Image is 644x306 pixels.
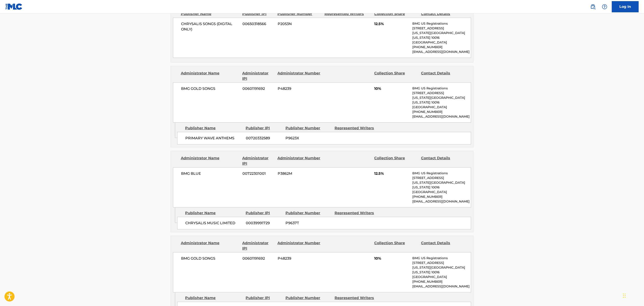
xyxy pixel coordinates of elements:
[412,86,471,91] p: BMG US Registrations
[242,71,274,81] div: Administrator IPI
[285,136,331,141] span: P9623X
[622,284,644,306] iframe: Chat Widget
[181,256,239,261] span: BMG GOLD SONGS
[242,11,274,17] div: Publisher IPI
[185,295,242,301] div: Publisher Name
[5,3,23,10] img: MLC Logo
[277,155,321,166] div: Administrator Number
[285,210,331,216] div: Publisher Number
[242,86,274,91] span: 00601191692
[412,279,471,284] p: [PHONE_NUMBER]
[612,1,639,12] a: Log In
[285,295,331,301] div: Publisher Number
[412,261,471,265] p: [STREET_ADDRESS]
[335,295,380,301] div: Represented Writers
[246,125,282,131] div: Publisher IPI
[412,284,471,289] p: [EMAIL_ADDRESS][DOMAIN_NAME]
[277,71,321,81] div: Administrator Number
[412,91,471,95] p: [STREET_ADDRESS]
[277,11,321,17] div: Publisher Number
[246,210,282,216] div: Publisher IPI
[412,190,471,194] p: [GEOGRAPHIC_DATA]
[242,171,274,176] span: 00722301001
[412,256,471,261] p: BMG US Registrations
[412,194,471,199] p: [PHONE_NUMBER]
[246,220,282,226] span: 00039991729
[412,40,471,45] p: [GEOGRAPHIC_DATA]
[242,240,274,251] div: Administrator IPI
[412,114,471,119] p: [EMAIL_ADDRESS][DOMAIN_NAME]
[278,256,321,261] span: P48239
[185,125,242,131] div: Publisher Name
[412,105,471,110] p: [GEOGRAPHIC_DATA]
[277,240,321,251] div: Administrator Number
[374,256,409,261] span: 10%
[181,155,239,166] div: Administrator Name
[374,71,418,81] div: Collection Share
[181,171,239,176] span: BMG BLUE
[374,155,418,166] div: Collection Share
[181,21,239,32] span: CHRYSALIS SONGS (DIGITAL ONLY)
[181,71,239,81] div: Administrator Name
[185,220,242,226] span: CHRYSALIS MUSIC LIMITED
[600,2,609,11] div: Help
[412,110,471,114] p: [PHONE_NUMBER]
[335,125,380,131] div: Represented Writers
[374,171,409,176] span: 12.5%
[412,26,471,31] p: [STREET_ADDRESS]
[246,295,282,301] div: Publisher IPI
[181,86,239,91] span: BMG GOLD SONGS
[242,256,274,261] span: 00601191692
[242,155,274,166] div: Administrator IPI
[412,45,471,50] p: [PHONE_NUMBER]
[335,210,380,216] div: Represented Writers
[590,4,596,9] img: search
[623,289,626,302] div: Drag
[602,4,607,9] img: help
[278,86,321,91] span: P48239
[285,220,331,226] span: P9637T
[278,171,321,176] span: P3862M
[185,210,242,216] div: Publisher Name
[185,136,242,141] span: PRIMARY WAVE ANTHEMS
[421,240,465,251] div: Contact Details
[278,21,321,27] span: P2053N
[374,11,418,17] div: Collection Share
[421,11,465,17] div: Contact Details
[374,86,409,91] span: 10%
[412,21,471,26] p: BMG US Registrations
[412,95,471,105] p: [US_STATE][GEOGRAPHIC_DATA][US_STATE] 10016
[412,176,471,180] p: [STREET_ADDRESS]
[421,155,465,166] div: Contact Details
[412,171,471,176] p: BMG US Registrations
[246,136,282,141] span: 00720332589
[242,21,274,27] span: 00650318566
[374,21,409,27] span: 12.5%
[412,265,471,275] p: [US_STATE][GEOGRAPHIC_DATA][US_STATE] 10016
[285,125,331,131] div: Publisher Number
[181,11,239,17] div: Publisher Name
[412,199,471,204] p: [EMAIL_ADDRESS][DOMAIN_NAME]
[181,240,239,251] div: Administrator Name
[412,31,471,40] p: [US_STATE][GEOGRAPHIC_DATA][US_STATE] 10016
[412,180,471,190] p: [US_STATE][GEOGRAPHIC_DATA][US_STATE] 10016
[588,2,597,11] a: Public Search
[412,275,471,279] p: [GEOGRAPHIC_DATA]
[421,71,465,81] div: Contact Details
[412,50,471,54] p: [EMAIL_ADDRESS][DOMAIN_NAME]
[374,240,418,251] div: Collection Share
[324,11,371,17] div: Represented Writers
